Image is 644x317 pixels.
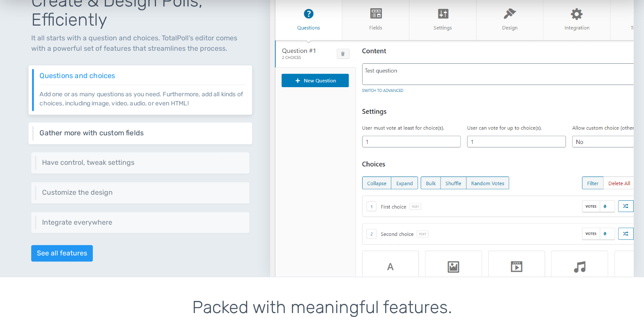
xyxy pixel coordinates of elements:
[42,159,243,167] h6: Have control, tweak settings
[42,219,243,226] h6: Integrate everywhere
[39,129,245,137] h6: Gather more with custom fields
[39,84,245,108] p: Add one or as many questions as you need. Furthermore, add all kinds of choices, including image,...
[39,72,245,80] h6: Questions and choices
[31,245,93,261] a: See all features
[42,196,243,197] p: Change the layout of your poll, colors, interactions, and much more. TotalPoll offers a wide rang...
[42,189,243,196] h6: Customize the design
[39,137,245,137] p: Add custom fields to gather more information about the voter. TotalPoll supports five field types...
[42,226,243,226] p: Integrate your poll virtually everywhere on your website or even externally through an embed code.
[31,33,249,54] p: It all starts with a question and choices. TotalPoll's editor comes with a powerful set of featur...
[42,167,243,167] p: Control different aspects of your poll via a set of settings like restrictions, results visibilit...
